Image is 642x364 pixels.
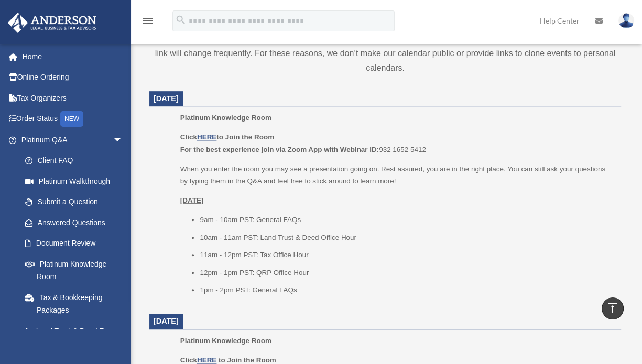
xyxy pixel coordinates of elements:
[180,196,204,204] u: [DATE]
[180,133,274,141] b: Click to Join the Room
[15,253,134,287] a: Platinum Knowledge Room
[180,114,271,122] span: Platinum Knowledge Room
[7,87,139,108] a: Tax Organizers
[618,13,634,28] img: User Pic
[180,163,614,187] p: When you enter the room you may see a presentation going on. Rest assured, you are in the right p...
[180,337,271,345] span: Platinum Knowledge Room
[180,131,614,156] p: 932 1652 5412
[15,233,139,254] a: Document Review
[7,67,139,88] a: Online Ordering
[200,214,614,226] li: 9am - 10am PST: General FAQs
[606,302,619,314] i: vertical_align_top
[142,15,154,27] i: menu
[15,321,139,341] a: Land Trust & Deed Forum
[7,46,139,67] a: Home
[180,146,379,153] b: For the best experience join via Zoom App with Webinar ID:
[60,111,83,127] div: NEW
[15,192,139,213] a: Submit a Question
[180,356,219,364] b: Click
[15,212,139,233] a: Answered Questions
[15,287,139,321] a: Tax & Bookkeeping Packages
[154,94,179,103] span: [DATE]
[200,267,614,279] li: 12pm - 1pm PST: QRP Office Hour
[5,13,100,33] img: Anderson Advisors Platinum Portal
[219,356,276,364] b: to Join the Room
[197,133,216,141] a: HERE
[15,171,139,192] a: Platinum Walkthrough
[7,129,139,150] a: Platinum Q&Aarrow_drop_down
[200,284,614,296] li: 1pm - 2pm PST: General FAQs
[142,18,154,27] a: menu
[175,14,187,26] i: search
[197,356,216,364] a: HERE
[154,317,179,325] span: [DATE]
[113,129,134,151] span: arrow_drop_down
[200,249,614,261] li: 11am - 12pm PST: Tax Office Hour
[7,108,139,130] a: Order StatusNEW
[200,231,614,244] li: 10am - 11am PST: Land Trust & Deed Office Hour
[602,297,624,319] a: vertical_align_top
[15,150,139,171] a: Client FAQ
